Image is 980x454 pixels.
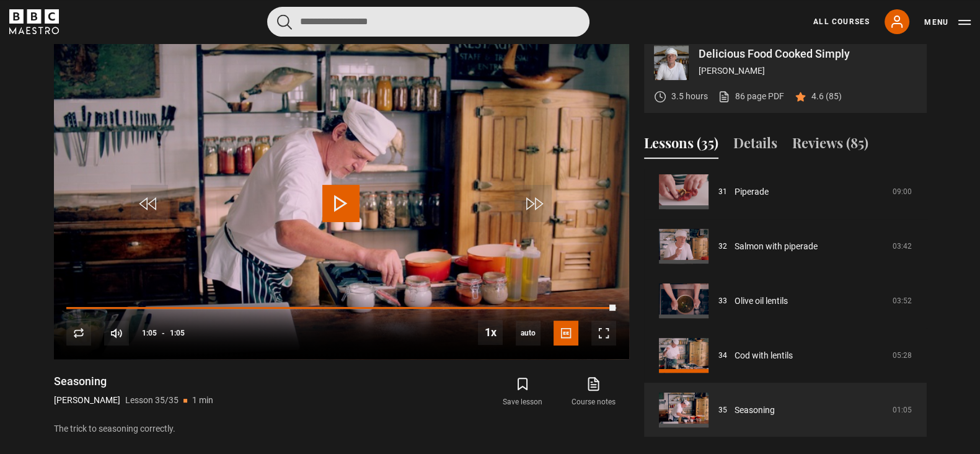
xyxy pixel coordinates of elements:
input: Search [267,7,589,37]
button: Details [733,133,777,159]
button: Submit the search query [277,14,292,30]
button: Mute [104,321,129,345]
span: - [162,329,165,337]
p: 1 min [192,394,213,407]
a: Course notes [558,374,629,410]
p: 3.5 hours [671,90,708,103]
svg: BBC Maestro [9,9,59,34]
button: Reviews (85) [792,133,868,159]
span: 1:05 [170,322,185,344]
a: All Courses [813,16,870,27]
div: Progress Bar [66,307,616,309]
button: Captions [554,321,578,345]
video-js: Video Player [54,35,629,359]
button: Lessons (35) [644,133,718,159]
p: Delicious Food Cooked Simply [699,48,917,60]
span: 1:05 [142,322,157,344]
h1: Seasoning [54,374,213,389]
p: The trick to seasoning correctly. [54,422,629,435]
button: Toggle navigation [924,16,971,29]
a: Salmon with piperade [735,240,818,253]
button: Save lesson [487,374,558,410]
p: Lesson 35/35 [125,394,179,407]
a: Olive oil lentils [735,295,788,308]
p: [PERSON_NAME] [54,394,120,407]
a: 86 page PDF [718,90,784,103]
p: [PERSON_NAME] [699,65,917,78]
p: 4.6 (85) [811,90,842,103]
button: Playback Rate [478,320,503,345]
a: Cod with lentils [735,349,793,362]
span: auto [516,321,541,345]
button: Fullscreen [591,321,616,345]
a: Seasoning [735,404,775,417]
a: Piperade [735,185,769,198]
div: Current quality: 720p [516,321,541,345]
button: Replay [66,321,91,345]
